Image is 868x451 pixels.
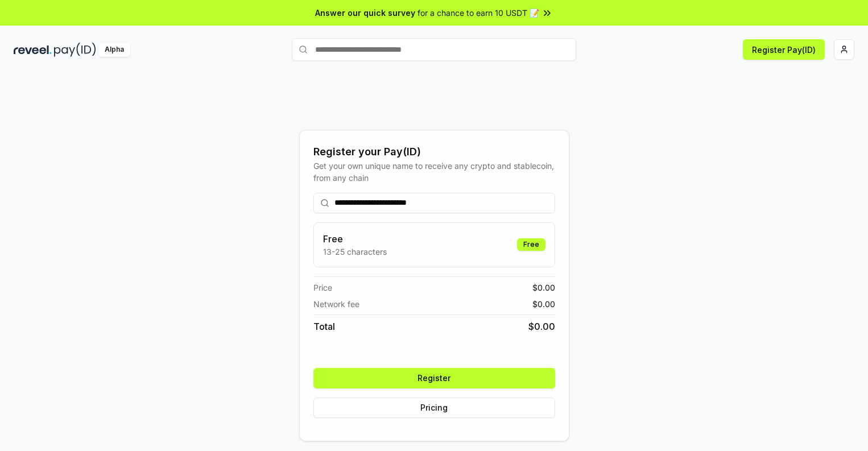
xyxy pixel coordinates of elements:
[54,43,96,57] img: pay_id
[98,43,130,57] div: Alpha
[313,398,555,418] button: Pricing
[14,43,52,57] img: reveel_dark
[532,282,555,293] span: $ 0.00
[313,160,555,184] div: Get your own unique name to receive any crypto and stablecoin, from any chain
[313,298,359,310] span: Network fee
[517,238,545,251] div: Free
[313,320,335,333] span: Total
[323,232,387,246] h3: Free
[313,368,555,388] button: Register
[528,320,555,333] span: $ 0.00
[532,298,555,310] span: $ 0.00
[313,282,332,293] span: Price
[313,144,555,160] div: Register your Pay(ID)
[323,246,387,258] p: 13-25 characters
[743,39,825,60] button: Register Pay(ID)
[418,7,539,19] span: for a chance to earn 10 USDT 📝
[315,7,415,19] span: Answer our quick survey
